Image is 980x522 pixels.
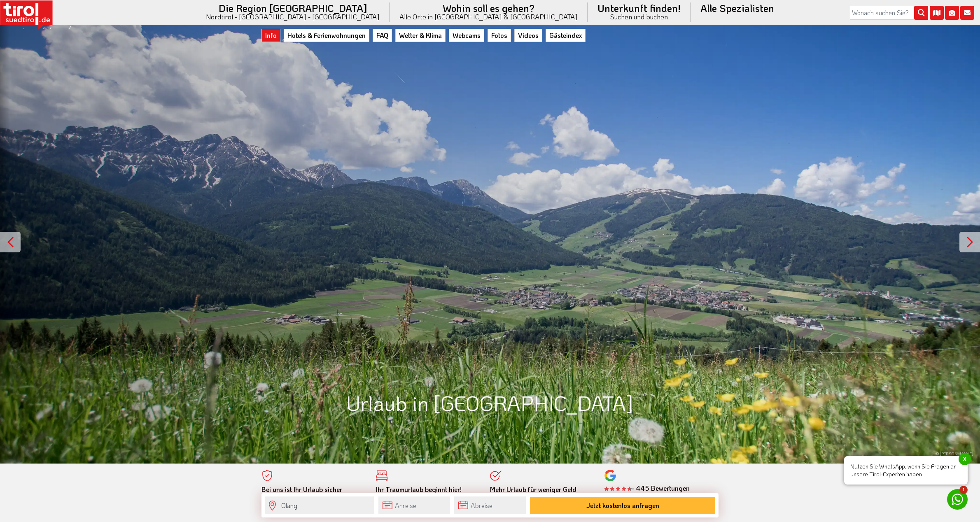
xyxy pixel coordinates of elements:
a: Webcams [449,29,484,42]
div: was zufriedene Besucher über [DOMAIN_NAME] sagen [604,493,707,509]
input: Wonach suchen Sie? [850,6,928,20]
a: Wetter & Klima [395,29,446,42]
b: - 445 Bewertungen [604,484,690,492]
span: Nutzen Sie WhatsApp, wenn Sie Fragen an unsere Tirol-Experten haben [844,456,968,485]
input: Wo soll's hingehen? [265,496,374,514]
div: Bester Preis wird garantiert - keine Zusatzkosten - absolute Transparenz [490,485,592,510]
div: Von der Buchung bis zum Aufenthalt, der gesamte Ablauf ist unkompliziert [376,485,478,510]
i: Fotogalerie [945,6,959,20]
a: FAQ [373,29,392,42]
b: Mehr Urlaub für weniger Geld [490,485,576,494]
h1: Urlaub in [GEOGRAPHIC_DATA] [261,391,719,414]
div: Zahlung erfolgt vor Ort. Direkter Kontakt mit dem Gastgeber [261,485,364,510]
input: Abreise [454,496,526,514]
button: Jetzt kostenlos anfragen [530,497,715,514]
span: 1 [959,486,968,494]
a: 1 Nutzen Sie WhatsApp, wenn Sie Fragen an unsere Tirol-Experten habenx [947,489,968,510]
img: google [604,470,616,481]
small: Suchen und buchen [597,13,681,20]
a: Lesen Sie hier [604,493,640,501]
a: Videos [514,29,542,42]
input: Anreise [378,496,450,514]
i: Karte öffnen [930,6,944,20]
a: Hotels & Ferienwohnungen [284,29,369,42]
i: Kontakt [960,6,974,20]
a: Info [261,29,280,42]
small: Nordtirol - [GEOGRAPHIC_DATA] - [GEOGRAPHIC_DATA] [206,13,380,20]
b: Bei uns ist Ihr Urlaub sicher [261,485,342,494]
b: Ihr Traumurlaub beginnt hier! [376,485,462,494]
span: x [959,453,971,465]
small: Alle Orte in [GEOGRAPHIC_DATA] & [GEOGRAPHIC_DATA] [399,13,578,20]
a: Fotos [488,29,511,42]
a: Gästeindex [546,29,586,42]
